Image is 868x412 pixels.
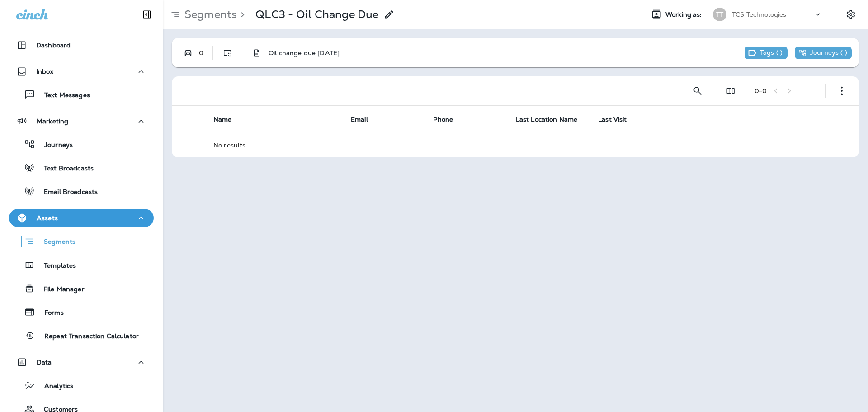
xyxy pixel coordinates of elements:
button: Edit Fields [722,82,740,100]
div: 0 - 0 [755,87,767,95]
p: File Manager [35,285,85,294]
button: Assets [9,209,154,227]
p: Oil change due [DATE] [269,49,340,57]
button: Text Broadcasts [9,158,154,177]
span: Phone [433,115,453,123]
p: Templates [35,262,76,270]
td: No results [206,133,674,157]
button: Text Messages [9,85,154,104]
p: > [237,8,245,21]
button: Data [9,353,154,371]
p: Data [37,359,52,366]
p: Tags ( ) [760,49,783,57]
button: Possession [179,44,197,62]
button: Dynamic [218,44,236,62]
button: File Manager [9,279,154,298]
p: Text Messages [35,91,90,100]
span: Last Visit [598,115,627,123]
p: Text Broadcasts [35,165,94,173]
span: Email [351,115,368,123]
div: This segment is not used in any journeys [795,47,852,59]
p: Inbox [36,68,53,75]
button: Marketing [9,112,154,130]
p: Email Broadcasts [35,188,98,197]
p: Repeat Transaction Calculator [35,332,139,341]
p: Analytics [35,382,73,391]
button: Forms [9,303,154,322]
button: Email Broadcasts [9,182,154,201]
p: Forms [35,309,64,317]
button: Settings [843,6,859,23]
span: Working as: [665,11,704,19]
button: Inbox [9,62,154,81]
p: Assets [37,214,58,222]
button: Journeys [9,135,154,154]
button: Search Segments [689,82,707,100]
div: 0 [197,49,212,57]
button: Dashboard [9,36,154,54]
div: This segment has no tags [745,47,788,59]
span: Last Location Name [516,115,578,123]
p: TCS Technologies [732,11,786,18]
button: Analytics [9,376,154,395]
button: Collapse Sidebar [134,5,160,24]
p: Journeys ( ) [810,49,847,57]
p: Segments [35,238,75,247]
button: Segments [9,232,154,251]
p: Dashboard [36,42,71,49]
p: Segments [181,8,237,21]
p: Marketing [37,118,68,125]
button: Repeat Transaction Calculator [9,326,154,345]
div: TT [713,8,726,21]
button: Description [248,44,266,62]
p: Journeys [35,141,73,150]
button: Templates [9,256,154,275]
span: Name [213,115,232,123]
p: QLC3 - Oil Change Due [255,8,378,21]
